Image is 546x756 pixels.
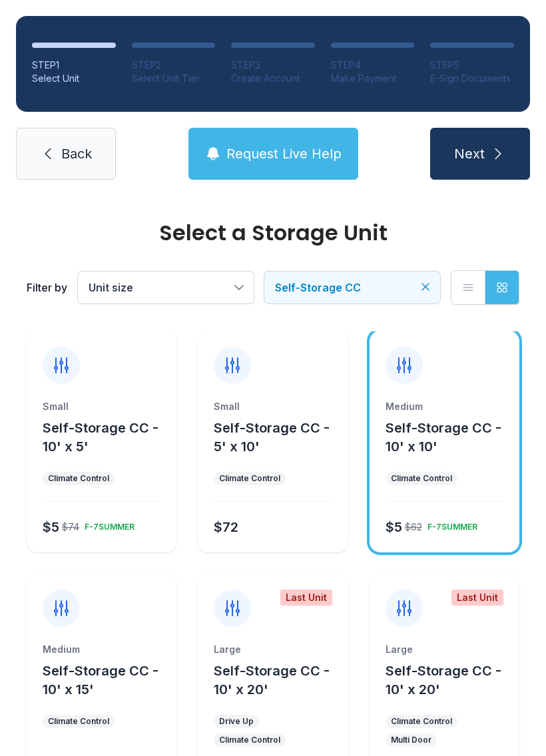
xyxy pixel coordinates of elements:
span: Self-Storage CC - 10' x 20' [386,663,501,697]
div: Select a Storage Unit [27,222,519,244]
button: Self-Storage CC - 10' x 20' [386,661,514,699]
div: $74 [62,520,79,534]
button: Unit size [78,272,254,303]
button: Self-Storage CC - 10' x 5' [43,419,171,456]
span: Back [61,144,92,163]
span: Self-Storage CC - 10' x 20' [214,663,330,697]
div: F-7SUMMER [422,516,477,532]
button: Clear filters [419,280,432,293]
span: Self-Storage CC - 10' x 5' [43,420,158,455]
div: Select Unit [32,72,116,85]
span: Unit size [89,281,133,294]
div: Climate Control [48,473,109,484]
div: $5 [386,518,402,536]
div: Last Unit [451,590,503,606]
button: Self-Storage CC - 10' x 20' [214,661,342,699]
div: Climate Control [219,473,280,484]
div: Select Unit Tier [132,72,216,85]
div: STEP 1 [32,59,116,72]
button: Self-Storage CC - 5' x 10' [214,419,342,456]
div: F-7SUMMER [79,516,135,532]
div: $72 [214,518,238,536]
div: Climate Control [219,735,280,745]
span: Self-Storage CC - 10' x 15' [43,663,158,697]
div: STEP 3 [231,59,315,72]
div: Climate Control [391,473,452,484]
div: $5 [43,518,59,536]
span: Self-Storage CC - 10' x 10' [386,420,501,455]
span: Request Live Help [226,144,342,163]
div: Medium [43,643,160,656]
div: Drive Up [219,716,254,727]
div: $62 [405,520,422,534]
div: Filter by [27,280,67,295]
div: STEP 4 [331,59,415,72]
div: Large [214,643,332,656]
button: Self-Storage CC [264,272,440,303]
div: Medium [386,400,503,413]
div: Climate Control [48,716,109,727]
div: Last Unit [280,590,332,606]
div: STEP 2 [132,59,216,72]
div: STEP 5 [430,59,514,72]
span: Self-Storage CC - 5' x 10' [214,420,330,455]
div: Create Account [231,72,315,85]
div: Make Payment [331,72,415,85]
div: E-Sign Documents [430,72,514,85]
span: Self-Storage CC [275,281,361,294]
div: Multi Door [391,735,431,745]
div: Small [214,400,332,413]
div: Small [43,400,160,413]
div: Large [386,643,503,656]
button: Self-Storage CC - 10' x 10' [386,419,514,456]
div: Climate Control [391,716,452,727]
button: Self-Storage CC - 10' x 15' [43,661,171,699]
span: Next [454,144,485,163]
